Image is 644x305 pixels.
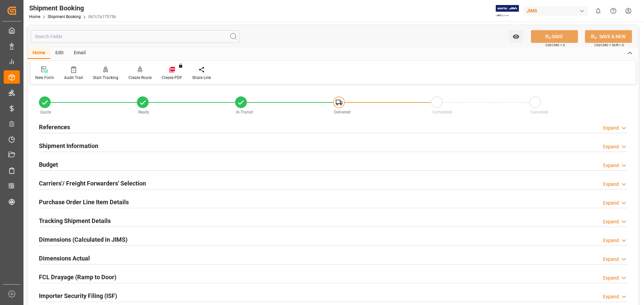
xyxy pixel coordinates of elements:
[128,75,152,81] div: Create Route
[192,75,211,81] div: Share Link
[432,110,452,115] span: Completed
[603,162,619,169] div: Expand
[39,141,98,150] h2: Shipment Information
[29,14,40,19] a: Home
[603,275,619,282] div: Expand
[39,273,116,282] h2: FCL Drayage (Ramp to Door)
[545,43,565,48] span: Ctrl/CMD + S
[39,216,111,225] h2: Tracking Shipment Details
[509,30,523,43] button: open menu
[39,160,58,169] h2: Budget
[28,48,50,59] div: Home
[39,123,70,132] h2: References
[603,218,619,225] div: Expand
[50,48,69,59] div: Edit
[35,75,54,81] div: New Form
[236,110,253,115] span: In-Transit
[603,200,619,207] div: Expand
[531,30,578,43] button: SAVE
[496,5,519,17] img: Exertis%20JAM%20-%20Email%20Logo.jpg_1722504956.jpg
[524,6,588,16] div: JIMS
[40,110,51,115] span: Quote
[603,256,619,263] div: Expand
[603,181,619,188] div: Expand
[69,48,91,59] div: Email
[594,43,624,48] span: Ctrl/CMD + Shift + S
[29,3,116,13] div: Shipment Booking
[31,30,240,43] input: Search Fields
[530,110,548,115] span: Cancelled
[603,237,619,244] div: Expand
[603,143,619,150] div: Expand
[39,254,90,263] h2: Dimensions Actual
[93,75,118,81] div: Start Tracking
[39,235,127,244] h2: Dimensions (Calculated in JIMS)
[39,198,129,207] h2: Purchase Order Line Item Details
[585,30,632,43] button: SAVE & NEW
[334,110,351,115] span: Delivered
[64,75,83,81] div: Audit Trail
[138,110,149,115] span: Ready
[48,14,81,19] a: Shipment Booking
[39,179,146,188] h2: Carriers'/ Freight Forwarders' Selection
[591,3,606,18] button: show 0 new notifications
[524,4,591,17] button: JIMS
[39,291,117,300] h2: Importer Security Filing (ISF)
[603,293,619,300] div: Expand
[603,125,619,132] div: Expand
[606,3,621,18] button: Help Center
